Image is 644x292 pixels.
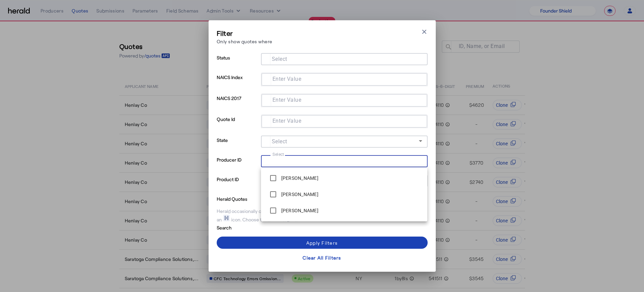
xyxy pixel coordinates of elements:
[280,207,318,214] label: [PERSON_NAME]
[217,155,258,175] p: Producer ID
[217,194,269,202] p: Herald Quotes
[217,115,258,136] p: Quote Id
[303,254,341,261] div: Clear All Filters
[272,138,287,145] mat-label: Select
[267,96,422,104] mat-chip-grid: Selection
[267,75,422,83] mat-chip-grid: Selection
[217,136,258,155] p: State
[217,73,258,94] p: NAICS Index
[272,118,302,124] mat-label: Enter Value
[217,175,258,194] p: Product ID
[217,94,258,115] p: NAICS 2017
[267,117,422,125] mat-chip-grid: Selection
[217,28,272,38] h3: Filter
[217,223,269,231] p: Search
[272,152,284,156] mat-label: Select
[266,54,422,63] mat-chip-grid: Selection
[280,175,318,181] label: [PERSON_NAME]
[217,38,272,45] p: Only show quotes where
[217,237,428,249] button: Apply Filters
[217,208,428,223] div: Herald occasionally creates quotes on your behalf for testing purposes, which will be shown with ...
[272,97,302,103] mat-label: Enter Value
[306,239,338,246] div: Apply Filters
[217,251,428,264] button: Clear All Filters
[272,76,302,82] mat-label: Enter Value
[266,156,422,165] mat-chip-grid: Selection
[280,191,318,198] label: [PERSON_NAME]
[217,53,258,73] p: Status
[272,56,287,62] mat-label: Select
